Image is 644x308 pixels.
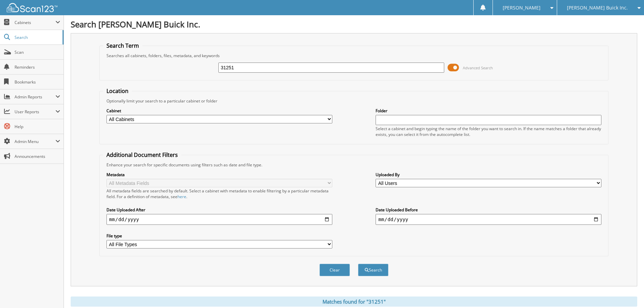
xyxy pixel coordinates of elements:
[106,233,332,239] label: File type
[103,151,181,159] legend: Additional Document Filters
[15,79,60,85] span: Bookmarks
[103,87,132,95] legend: Location
[106,207,332,213] label: Date Uploaded After
[376,207,601,213] label: Date Uploaded Before
[15,64,60,70] span: Reminders
[71,19,637,30] h1: Search [PERSON_NAME] Buick Inc.
[15,124,60,129] span: Help
[376,126,601,137] div: Select a cabinet and begin typing the name of the folder you want to search in. If the name match...
[15,139,55,144] span: Admin Menu
[503,6,541,10] span: [PERSON_NAME]
[376,214,601,225] input: end
[106,188,332,199] div: All metadata fields are searched by default. Select a cabinet with metadata to enable filtering b...
[103,53,605,58] div: Searches all cabinets, folders, files, metadata, and keywords
[15,109,55,115] span: User Reports
[103,162,605,168] div: Enhance your search for specific documents using filters such as date and file type.
[463,65,493,70] span: Advanced Search
[177,194,186,199] a: here
[106,108,332,114] label: Cabinet
[376,108,601,114] label: Folder
[71,297,637,307] div: Matches found for "31251"
[15,49,60,55] span: Scan
[15,153,60,159] span: Announcements
[103,42,142,49] legend: Search Term
[319,264,350,276] button: Clear
[15,34,59,40] span: Search
[15,20,55,25] span: Cabinets
[376,172,601,177] label: Uploaded By
[15,94,55,100] span: Admin Reports
[106,214,332,225] input: start
[358,264,388,276] button: Search
[7,3,57,12] img: scan123-logo-white.svg
[106,172,332,177] label: Metadata
[567,6,628,10] span: [PERSON_NAME] Buick Inc.
[103,98,605,104] div: Optionally limit your search to a particular cabinet or folder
